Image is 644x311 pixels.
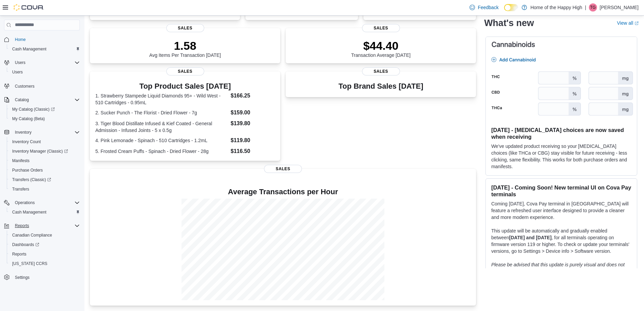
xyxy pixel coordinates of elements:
a: Inventory Manager (Classic) [7,147,82,156]
h4: Average Transactions per Hour [95,188,471,196]
div: Transaction Average [DATE] [351,39,411,58]
span: Washington CCRS [9,260,80,268]
span: Transfers (Classic) [12,177,51,182]
dt: 3. Tiger Blood Distillate Infused & Kief Coated - General Admission - Infused Joints - 5 x 0.5g [95,120,228,134]
span: Inventory Count [9,138,80,146]
input: Dark Mode [504,4,518,11]
button: My Catalog (Beta) [7,114,82,124]
button: Operations [12,199,38,207]
button: Operations [1,198,82,207]
span: My Catalog (Beta) [9,115,80,123]
button: Cash Management [7,44,82,54]
a: Transfers [9,185,32,193]
span: Canadian Compliance [12,232,52,238]
dt: 5. Frosted Cream Puffs - Spinach - Dried Flower - 28g [95,148,228,155]
button: Users [12,59,28,67]
a: Inventory Manager (Classic) [9,147,71,155]
span: Reports [12,222,80,230]
a: Canadian Compliance [9,231,55,239]
span: Sales [166,24,204,32]
button: Manifests [7,156,82,165]
span: Dashboards [9,241,80,249]
button: Cash Management [7,207,82,217]
span: My Catalog (Classic) [9,105,80,113]
span: Users [12,59,80,67]
button: Purchase Orders [7,165,82,175]
p: This update will be automatically and gradually enabled between , for all terminals operating on ... [491,227,631,254]
dd: $139.80 [231,119,275,128]
a: My Catalog (Classic) [7,105,82,114]
p: 1.58 [149,39,221,52]
a: Feedback [467,1,501,14]
span: Cash Management [12,209,46,215]
span: Cash Management [9,208,80,216]
a: My Catalog (Classic) [9,105,57,113]
a: My Catalog (Beta) [9,115,48,123]
a: Reports [9,250,29,258]
span: Transfers [12,186,29,192]
button: Users [1,58,82,67]
dd: $116.50 [231,147,275,155]
span: Inventory Count [12,139,41,145]
dt: 1. Strawberry Stampede Liquid Diamonds 95+ - Wild West - 510 Cartridges - 0.95mL [95,92,228,106]
a: Purchase Orders [9,166,46,174]
button: Users [7,67,82,77]
nav: Complex example [4,32,80,300]
h2: What's new [484,18,534,28]
button: Inventory [12,128,34,136]
span: Sales [166,67,204,75]
a: Inventory Count [9,138,44,146]
svg: External link [635,21,639,25]
a: Settings [12,273,32,282]
span: Operations [15,200,35,205]
span: [US_STATE] CCRS [12,261,47,266]
span: TG [590,3,596,12]
p: Home of the Happy High [530,3,582,12]
span: Manifests [12,158,29,163]
span: Purchase Orders [9,166,80,174]
span: Home [12,35,80,44]
em: Please be advised that this update is purely visual and does not impact payment functionality. [491,262,625,274]
button: Inventory Count [7,137,82,147]
a: Dashboards [9,241,42,249]
span: Transfers (Classic) [9,176,80,184]
span: Sales [362,24,400,32]
span: Cash Management [12,46,46,52]
span: Cash Management [9,45,80,53]
span: Reports [12,251,26,257]
button: Canadian Compliance [7,230,82,240]
button: Home [1,35,82,44]
a: Dashboards [7,240,82,249]
dd: $159.00 [231,109,275,117]
span: Catalog [15,97,29,103]
a: Manifests [9,157,32,165]
span: Reports [9,250,80,258]
dt: 4. Pink Lemonade - Spinach - 510 Cartridges - 1.2mL [95,137,228,144]
span: Sales [362,67,400,75]
span: Sales [264,165,302,173]
span: Home [15,37,26,42]
p: [PERSON_NAME] [600,3,639,12]
strong: [DATE] and [DATE] [509,235,551,240]
button: Catalog [12,96,31,104]
button: Catalog [1,95,82,105]
span: Inventory Manager (Classic) [9,147,80,155]
h3: [DATE] - Coming Soon! New terminal UI on Cova Pay terminals [491,184,631,198]
a: Cash Management [9,45,49,53]
a: Users [9,68,25,76]
span: Feedback [478,4,498,11]
span: Purchase Orders [12,168,43,173]
span: Dashboards [12,242,39,247]
div: Takara Grant [589,3,597,12]
span: Manifests [9,157,80,165]
span: Reports [15,223,29,228]
a: Transfers (Classic) [9,176,54,184]
div: Avg Items Per Transaction [DATE] [149,39,221,58]
span: Inventory Manager (Classic) [12,149,68,154]
span: Settings [15,275,29,280]
a: View allExternal link [617,20,639,26]
span: Users [15,60,25,65]
button: Settings [1,272,82,282]
a: Customers [12,82,37,90]
span: Users [9,68,80,76]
